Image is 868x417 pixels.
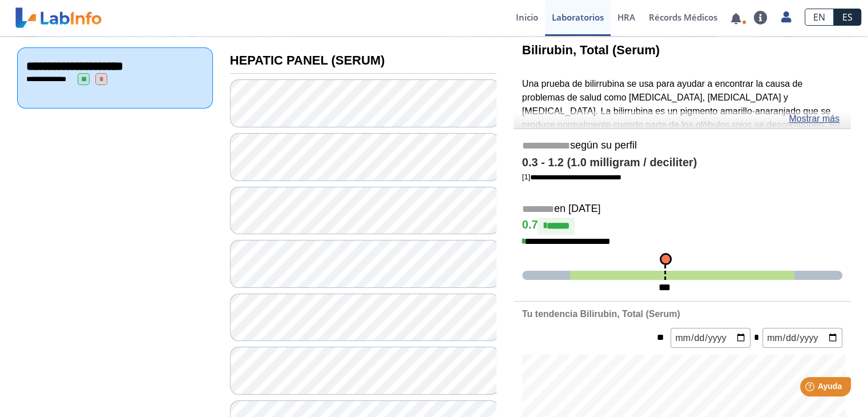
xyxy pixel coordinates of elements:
a: EN [805,9,834,26]
h5: según su perfil [522,139,842,153]
b: HEPATIC PANEL (SERUM) [230,53,385,67]
a: [1] [522,173,621,181]
iframe: Help widget launcher [766,372,855,404]
b: Bilirubin, Total (Serum) [522,43,660,57]
h4: 0.3 - 1.2 (1.0 milligram / deciliter) [522,156,842,170]
input: mm/dd/yyyy [671,328,750,348]
input: mm/dd/yyyy [762,328,842,348]
p: Una prueba de bilirrubina se usa para ayudar a encontrar la causa de problemas de salud como [MED... [522,77,842,214]
h4: 0.7 [522,218,842,235]
b: Tu tendencia Bilirubin, Total (Serum) [522,309,680,319]
h5: en [DATE] [522,203,842,216]
a: Mostrar más [789,112,839,126]
a: ES [834,9,861,26]
span: HRA [617,11,635,23]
